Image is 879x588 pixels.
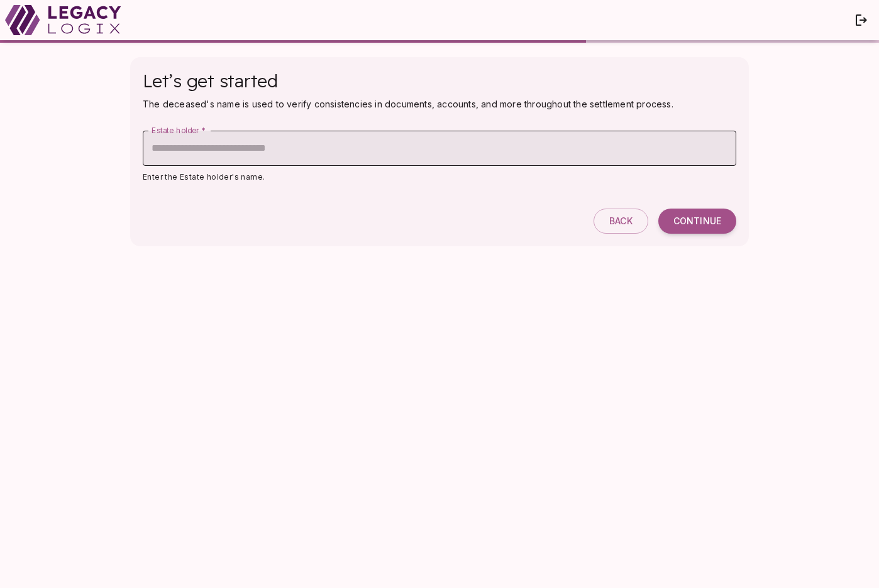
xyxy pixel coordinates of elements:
[143,172,265,182] span: Enter the Estate holder's name.
[152,125,206,136] label: Estate holder
[658,209,736,234] button: Continue
[673,215,721,227] span: Continue
[143,70,278,92] span: Let’s get started
[609,215,633,227] span: Back
[594,209,648,234] button: Back
[143,99,673,109] span: The deceased's name is used to verify consistencies in documents, accounts, and more throughout t...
